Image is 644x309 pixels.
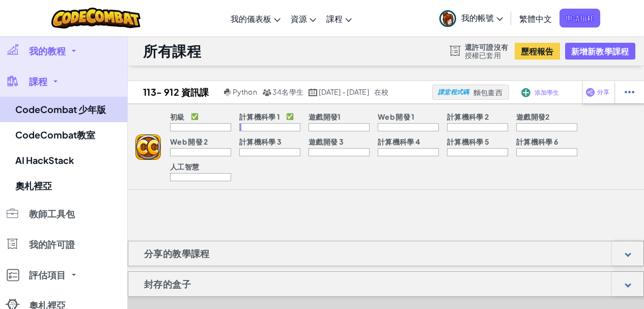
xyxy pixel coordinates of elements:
font: 遊戲開發1 [309,112,341,121]
font: 資源 [291,13,307,24]
a: 繁體中文 [514,5,557,32]
font: 麵包畫西 [473,88,502,97]
img: calendar.svg [309,89,318,96]
font: 我的許可證 [29,238,75,250]
img: avatar [439,10,456,27]
font: [DATE] - [DATE] [319,87,369,96]
a: 113- 912 資訊課 Python 34名學生 [DATE] - [DATE] 在校 [128,85,433,100]
font: 新增新教學課程 [571,46,629,57]
img: MultipleUsers.png [262,89,271,96]
a: 我的儀表板 [226,5,286,32]
font: 34名學生 [272,87,303,96]
font: CodeCombat 少年版 [15,103,106,115]
font: 分享的教學課程 [144,247,210,259]
font: 教師工具包 [29,208,75,219]
img: IconStudentEllipsis.svg [625,88,634,97]
font: 繁體中文 [519,13,552,24]
font: ✅ [286,113,294,120]
a: 我的帳號 [434,2,508,34]
img: CodeCombat 徽標 [51,8,141,29]
font: 遊戲開發2 [516,112,550,121]
font: 分享 [597,88,610,96]
button: 歷程報告 [515,43,560,60]
font: 封存的盒子 [144,278,191,290]
font: Web 開發 1 [378,112,415,121]
img: IconShare_Purple.svg [585,88,595,97]
img: python.png [224,89,232,96]
font: Python [233,87,257,96]
font: 我的帳號 [461,12,494,23]
font: 遊戲開發 3 [309,137,344,146]
font: 計算機科學 5 [447,137,489,146]
font: 課堂程式碼 [438,88,469,96]
font: 初級 [170,112,185,121]
font: 授權已套用 [465,50,501,60]
font: 我的教程 [29,45,66,57]
font: 歷程報告 [521,46,554,57]
img: IconAddStudents.svg [521,88,530,97]
font: 申請損耗 [566,13,594,22]
font: 計算機科學 3 [239,137,282,146]
font: 課程 [326,13,343,24]
font: 還許可證沒有 [465,42,508,51]
font: 計算機科學 1 [239,112,280,121]
font: CodeCombat教室 [15,129,95,141]
font: AI HackStack [15,154,74,166]
a: 資源 [286,5,321,32]
font: 人工智慧 [170,162,199,171]
font: 113- 912 資訊課 [143,86,209,98]
font: 評估項目 [29,269,66,280]
a: 課程 [321,5,357,32]
font: 計算機科學 6 [516,137,558,146]
img: 標識 [135,134,161,160]
font: 課程 [29,75,47,87]
font: 我的儀表板 [231,13,271,24]
button: 新增新教學課程 [565,43,635,60]
a: 申請損耗 [559,9,600,27]
font: 計算機科學 2 [447,112,489,121]
font: 在校 [374,87,388,96]
font: 奧札裡亞 [15,180,52,191]
font: ✅ [191,113,199,120]
font: 添加學生 [535,89,559,96]
font: 所有課程 [143,42,201,60]
font: Web 開發 2 [170,137,208,146]
font: 計算機科學 4 [378,137,420,146]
